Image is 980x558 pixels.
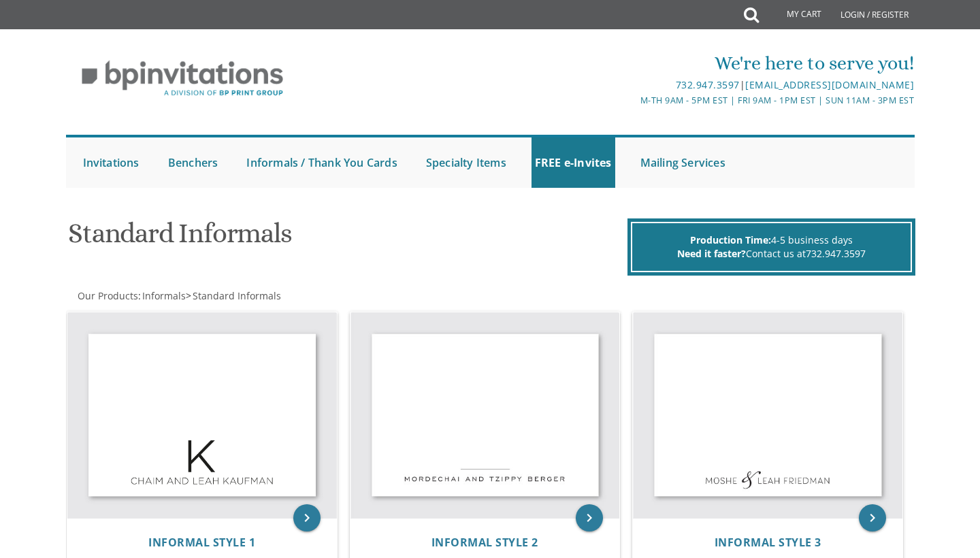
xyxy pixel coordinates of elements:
[76,289,138,302] a: Our Products
[191,289,281,302] a: Standard Informals
[243,137,400,188] a: Informals / Thank You Cards
[67,312,337,519] img: Informal Style 1
[66,289,491,303] div: :
[423,137,510,188] a: Specialty Items
[631,222,912,272] div: 4-5 business days Contact us at
[715,535,821,550] span: Informal Style 3
[806,247,866,260] a: 732.947.3597
[165,137,222,188] a: Benchers
[576,504,603,531] a: keyboard_arrow_right
[757,1,831,29] a: My Cart
[431,535,538,550] span: Informal Style 2
[349,50,914,77] div: We're here to serve you!
[431,536,538,549] a: Informal Style 2
[350,312,620,519] img: Informal Style 2
[186,289,281,302] span: >
[637,137,729,188] a: Mailing Services
[677,247,746,260] span: Need it faster?
[349,93,914,108] div: M-Th 9am - 5pm EST | Fri 9am - 1pm EST | Sun 11am - 3pm EST
[532,137,615,188] a: FREE e-Invites
[859,504,886,531] a: keyboard_arrow_right
[715,536,821,549] a: Informal Style 3
[293,504,321,531] a: keyboard_arrow_right
[141,289,186,302] a: Informals
[80,137,143,188] a: Invitations
[68,218,623,259] h1: Standard Informals
[349,77,914,93] div: |
[896,473,980,538] iframe: chat widget
[148,536,255,549] a: Informal Style 1
[633,312,902,519] img: Informal Style 3
[690,233,771,246] span: Production Time:
[193,289,281,302] span: Standard Informals
[676,78,740,91] a: 732.947.3597
[66,50,299,107] img: BP Invitation Loft
[745,78,914,91] a: [EMAIL_ADDRESS][DOMAIN_NAME]
[142,289,186,302] span: Informals
[148,535,255,550] span: Informal Style 1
